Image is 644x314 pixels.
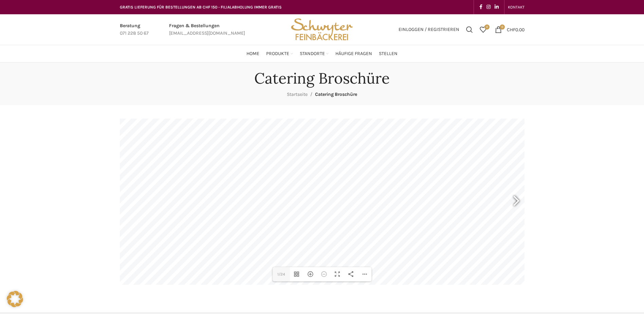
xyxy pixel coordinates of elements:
span: Produkte [266,51,289,57]
a: Standorte [300,47,329,60]
div: Hereinzoomen [303,267,317,281]
a: Infobox link [120,22,149,37]
a: Infobox link [169,22,245,37]
div: Secondary navigation [504,0,528,14]
a: Facebook social link [477,2,484,12]
a: Site logo [289,26,355,32]
span: Standorte [300,51,325,57]
a: Linkedin social link [493,2,501,12]
span: Home [246,51,259,57]
bdi: 0.00 [507,27,525,32]
a: Home [246,47,259,60]
a: 0 [476,23,490,36]
img: Bäckerei Schwyter [289,14,355,45]
div: Main navigation [116,47,528,60]
a: Einloggen / Registrieren [395,23,463,36]
div: Vollbild umschalten [331,267,344,281]
label: 1/24 [273,267,290,281]
span: Stellen [379,51,398,57]
span: Einloggen / Registrieren [399,27,459,32]
a: Stellen [379,47,398,60]
span: 0 [484,24,490,30]
span: KONTAKT [508,5,525,10]
span: GRATIS LIEFERUNG FÜR BESTELLUNGEN AB CHF 150 - FILIALABHOLUNG IMMER GRATIS [120,5,282,10]
span: Catering Broschüre [315,91,357,97]
h1: Catering Broschüre [254,69,390,87]
a: 0 CHF0.00 [492,23,528,36]
span: Häufige Fragen [335,51,372,57]
div: Herauszoomen [317,267,331,281]
span: CHF [507,27,515,32]
a: Häufige Fragen [335,47,372,60]
a: Suchen [463,23,476,36]
span: 0 [500,24,505,30]
a: Startseite [287,91,308,97]
a: Produkte [266,47,293,60]
a: KONTAKT [508,0,525,14]
a: Instagram social link [484,2,493,12]
div: Vorschaubilder umschalten [290,267,303,281]
div: Meine Wunschliste [476,23,490,36]
div: Nächste Seite [508,185,525,219]
div: Teilen [344,267,358,281]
